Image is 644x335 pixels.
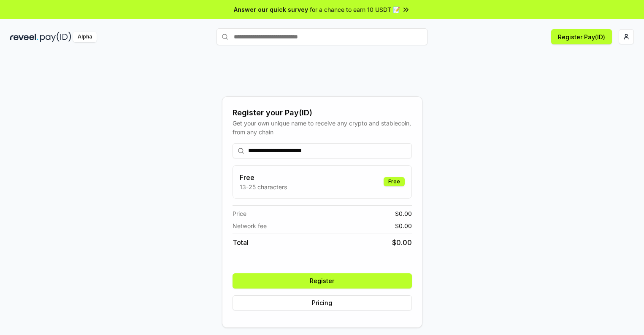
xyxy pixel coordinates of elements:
[384,177,405,186] div: Free
[240,172,287,182] h3: Free
[233,221,267,230] span: Network fee
[240,182,287,191] p: 13-25 characters
[395,209,412,218] span: $ 0.00
[551,29,612,44] button: Register Pay(ID)
[10,32,38,42] img: reveel_dark
[392,237,412,248] span: $ 0.00
[233,119,412,136] div: Get your own unique name to receive any crypto and stablecoin, from any chain
[40,32,71,42] img: pay_id
[310,5,400,14] span: for a chance to earn 10 USDT 📝
[395,221,412,230] span: $ 0.00
[233,237,249,248] span: Total
[73,32,97,42] div: Alpha
[233,295,412,310] button: Pricing
[233,209,246,218] span: Price
[234,5,308,14] span: Answer our quick survey
[233,273,412,289] button: Register
[233,107,412,119] div: Register your Pay(ID)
